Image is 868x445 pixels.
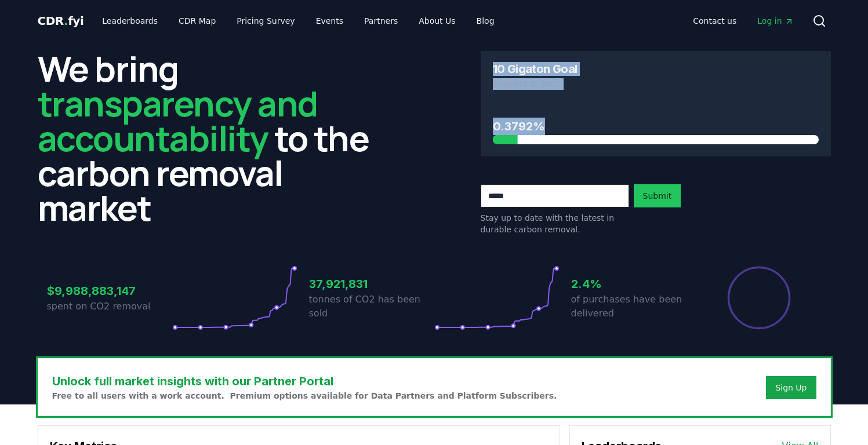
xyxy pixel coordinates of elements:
a: Contact us [684,10,746,31]
a: Partners [355,10,407,31]
h3: $9,988,883,147 [47,282,172,300]
span: CDR fyi [38,14,84,28]
a: Pricing Survey [227,10,304,31]
nav: Main [684,10,802,31]
span: transparency and accountability [38,79,318,162]
p: Progress to 2050 [493,78,819,90]
a: Events [307,10,353,31]
p: Free to all users with a work account. Premium options available for Data Partners and Platform S... [52,390,557,402]
h2: We bring to the carbon removal market [38,51,388,225]
span: Log in [757,15,793,27]
nav: Main [93,10,503,31]
a: CDR.fyi [38,13,84,29]
a: Log in [748,10,802,31]
h3: 2.4% [571,275,696,293]
p: spent on CO2 removal [47,300,172,313]
a: Sign Up [775,382,807,393]
a: About Us [409,10,464,31]
p: Stay up to date with the latest in durable carbon removal. [481,212,629,235]
a: Leaderboards [93,10,167,31]
h3: Unlock full market insights with our Partner Portal [52,373,557,390]
div: Percentage of sales delivered [727,265,791,330]
h3: 0.3792% [493,118,819,135]
a: Blog [467,10,504,31]
p: of purchases have been delivered [571,293,696,320]
button: Sign Up [766,376,816,399]
h3: 10 Gigaton Goal [493,63,578,75]
span: . [64,14,68,28]
button: Submit [634,184,681,207]
p: tonnes of CO2 has been sold [309,293,434,320]
h3: 37,921,831 [309,275,434,293]
a: CDR Map [169,10,225,31]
